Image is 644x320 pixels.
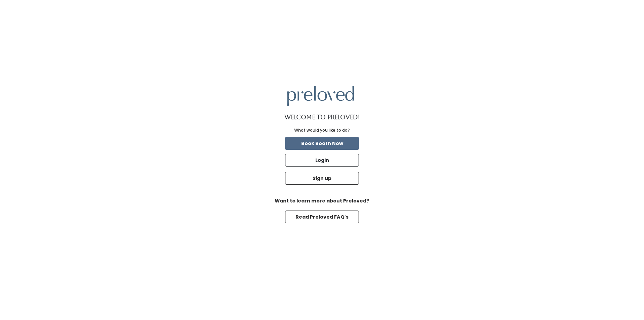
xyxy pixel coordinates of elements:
[285,172,359,185] button: Sign up
[287,86,354,106] img: preloved logo
[284,171,360,186] a: Sign up
[284,114,360,121] h1: Welcome to Preloved!
[285,211,359,223] button: Read Preloved FAQ's
[272,198,372,204] h6: Want to learn more about Preloved?
[284,152,360,168] a: Login
[294,127,350,133] div: What would you like to do?
[285,137,359,150] button: Book Booth Now
[285,154,359,167] button: Login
